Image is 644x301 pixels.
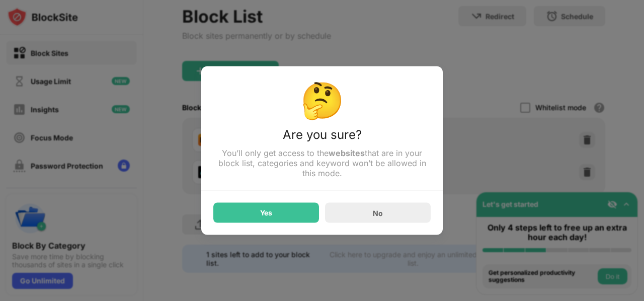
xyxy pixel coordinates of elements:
[373,208,383,217] div: No
[213,148,431,178] div: You’ll only get access to the that are in your block list, categories and keyword won’t be allowe...
[260,209,272,217] div: Yes
[213,79,431,121] div: 🤔
[329,148,365,158] strong: websites
[213,127,431,148] div: Are you sure?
